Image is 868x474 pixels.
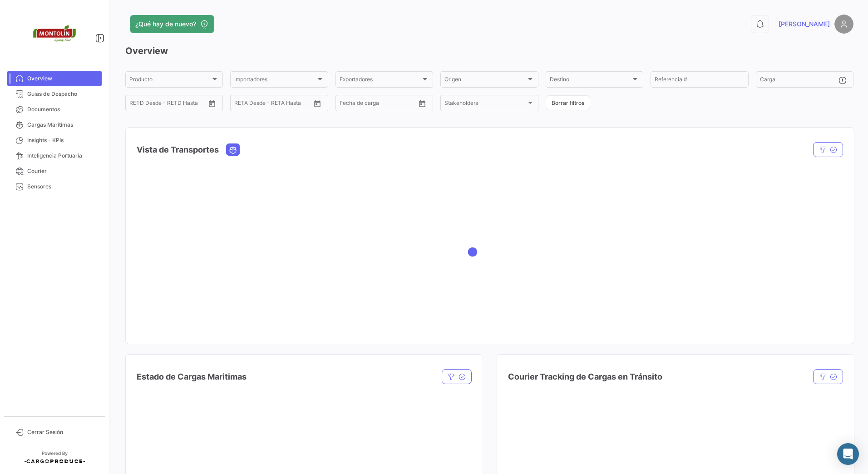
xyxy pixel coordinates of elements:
span: [PERSON_NAME] [779,20,830,29]
h4: Vista de Transportes [137,143,219,156]
a: Insights - KPIs [7,133,102,148]
button: Open calendar [205,97,219,110]
div: Abrir Intercom Messenger [837,443,859,465]
h4: Estado de Cargas Maritimas [137,370,247,383]
span: Importadores [234,78,316,84]
span: Stakeholders [444,101,526,108]
span: ¿Qué hay de nuevo? [135,20,196,29]
button: Ocean [227,144,239,155]
span: Sensores [27,183,98,191]
span: Destino [550,78,631,84]
h4: Courier Tracking de Cargas en Tránsito [508,370,662,383]
span: Inteligencia Portuaria [27,152,98,160]
img: placeholder-user.png [834,15,853,34]
button: ¿Qué hay de nuevo? [130,15,214,33]
a: Sensores [7,179,102,194]
a: Documentos [7,102,102,117]
a: Guias de Despacho [7,86,102,102]
input: Desde [234,101,251,108]
input: Desde [340,101,356,108]
input: Hasta [257,101,293,108]
span: Guias de Despacho [27,90,98,98]
a: Courier [7,163,102,179]
span: Cerrar Sesión [27,428,98,436]
input: Hasta [362,101,399,108]
span: Exportadores [340,78,421,84]
input: Desde [129,101,146,108]
span: Cargas Marítimas [27,121,98,129]
span: Producto [129,78,211,84]
h3: Overview [125,44,853,57]
span: Courier [27,167,98,175]
span: Overview [27,74,98,83]
a: Overview [7,71,102,86]
button: Borrar filtros [546,95,590,110]
span: Origen [444,78,526,84]
img: 2d55ee68-5a11-4b18-9445-71bae2c6d5df.png [32,11,77,56]
button: Open calendar [311,97,324,110]
a: Inteligencia Portuaria [7,148,102,163]
a: Cargas Marítimas [7,117,102,133]
button: Open calendar [415,97,429,110]
input: Hasta [152,101,188,108]
span: Documentos [27,105,98,114]
span: Insights - KPIs [27,136,98,144]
